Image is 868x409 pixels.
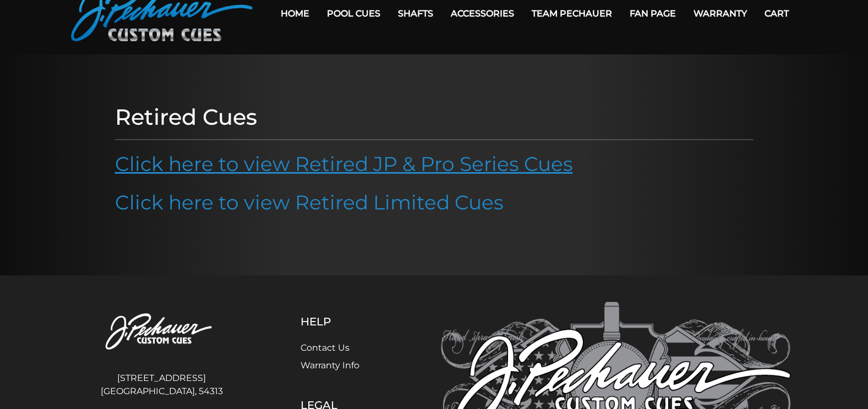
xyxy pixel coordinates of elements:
[301,342,350,353] a: Contact Us
[301,315,386,328] h5: Help
[115,104,754,130] h1: Retired Cues
[78,302,246,363] img: Pechauer Custom Cues
[78,367,246,402] address: [STREET_ADDRESS] [GEOGRAPHIC_DATA], 54313
[115,190,504,214] a: Click here to view Retired Limited Cues
[115,152,573,176] a: Click here to view Retired JP & Pro Series Cues
[301,360,359,371] a: Warranty Info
